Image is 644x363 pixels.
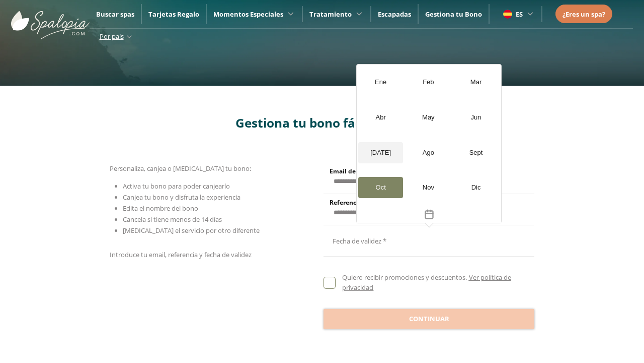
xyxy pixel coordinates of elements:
span: Quiero recibir promociones y descuentos. [342,273,467,282]
span: [MEDICAL_DATA] el servicio por otro diferente [123,226,260,235]
span: Gestiona tu bono fácilmente [235,114,409,131]
div: [DATE] [358,142,403,163]
button: Toggle overlay [357,205,501,223]
span: Cancela si tiene menos de 14 días [123,215,222,224]
a: Escapadas [378,10,411,19]
div: Mar [454,72,499,93]
span: Continuar [409,314,449,324]
img: ImgLogoSpalopia.BvClDcEz.svg [11,1,90,39]
div: Sept [454,142,499,163]
span: ¿Eres un spa? [562,10,605,19]
span: Introduce tu email, referencia y fecha de validez [110,250,252,259]
a: Buscar spas [96,10,134,19]
div: May [406,107,451,128]
a: Tarjetas Regalo [148,10,199,19]
div: Feb [406,72,451,93]
a: Gestiona tu Bono [425,10,482,19]
span: Activa tu bono para poder canjearlo [123,181,230,191]
div: Ago [406,142,451,163]
span: Canjea tu bono y disfruta la experiencia [123,193,240,202]
span: Personaliza, canjea o [MEDICAL_DATA] tu bono: [110,164,251,173]
span: Por país [100,32,124,41]
span: Edita el nombre del bono [123,204,198,213]
div: Abr [358,107,403,128]
div: Jun [454,107,499,128]
div: Ene [358,72,403,93]
div: Nov [406,177,451,198]
button: Continuar [324,309,534,329]
a: Ver política de privacidad [342,273,511,292]
a: ¿Eres un spa? [562,9,605,20]
div: Dic [454,177,499,198]
div: Oct [358,177,403,198]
